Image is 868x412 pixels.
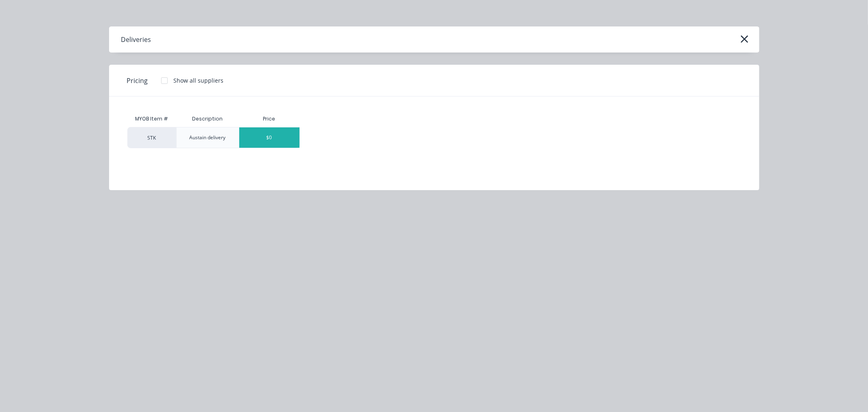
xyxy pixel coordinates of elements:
[127,127,176,148] div: STK
[239,127,300,148] div: $0
[127,76,148,85] span: Pricing
[190,134,226,141] div: Austain delivery
[239,111,300,127] div: Price
[186,109,229,129] div: Description
[127,111,176,127] div: MYOB Item #
[121,35,151,44] div: Deliveries
[174,76,224,85] div: Show all suppliers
